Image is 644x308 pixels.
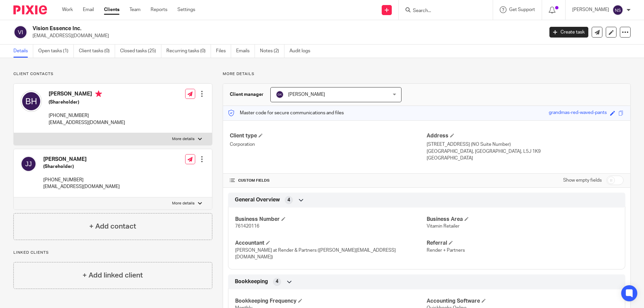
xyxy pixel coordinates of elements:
h4: + Add contact [89,221,136,232]
a: Emails [236,45,255,58]
a: Recurring tasks (0) [166,45,211,58]
p: [EMAIL_ADDRESS][DOMAIN_NAME] [33,33,539,39]
span: Render + Partners [427,248,465,253]
p: [STREET_ADDRESS] (NO Suite Number) [427,141,624,148]
a: Reports [151,6,167,13]
span: [PERSON_NAME] [288,92,325,97]
a: Open tasks (1) [38,45,74,58]
h2: Vision Essence Inc. [33,25,438,32]
a: Details [13,45,33,58]
h4: Business Number [235,216,427,223]
h3: Client manager [230,91,264,98]
i: Primary [95,90,102,97]
p: More details [172,136,195,142]
p: Corporation [230,141,427,148]
a: Audit logs [289,45,315,58]
span: 761420116 [235,224,259,229]
span: Bookkeeping [235,278,268,285]
img: svg%3E [276,90,284,99]
h4: Client type [230,132,427,139]
a: Clients [104,6,119,13]
h4: Bookkeeping Frequency [235,298,427,305]
label: Show empty fields [563,177,602,184]
img: svg%3E [20,156,37,172]
h4: [PERSON_NAME] [43,156,120,163]
h4: Accounting Software [427,298,618,305]
span: [PERSON_NAME] at Render & Partners ([PERSON_NAME][EMAIL_ADDRESS][DOMAIN_NAME]) [235,248,396,259]
h4: Business Area [427,216,618,223]
a: Notes (2) [260,45,284,58]
img: Pixie [13,5,47,14]
h4: [PERSON_NAME] [49,90,125,99]
h5: (Shareholder) [49,99,125,106]
p: [GEOGRAPHIC_DATA] [427,155,624,162]
p: Master code for secure communications and files [228,110,344,116]
p: [PHONE_NUMBER] [49,112,125,119]
img: svg%3E [612,5,623,15]
a: Work [62,6,73,13]
a: Closed tasks (25) [120,45,161,58]
h4: Accountant [235,240,427,247]
h5: (Shareholder) [43,163,120,170]
p: Client contacts [13,71,212,77]
span: Get Support [509,7,535,12]
a: Team [129,6,141,13]
a: Client tasks (0) [79,45,115,58]
input: Search [412,8,473,14]
p: [PHONE_NUMBER] [43,177,120,183]
p: [GEOGRAPHIC_DATA], [GEOGRAPHIC_DATA], L5J 1K9 [427,148,624,155]
span: 4 [287,197,290,203]
span: Vitamin Retailer [427,224,460,229]
img: svg%3E [13,25,28,39]
p: [PERSON_NAME] [572,6,609,13]
p: [EMAIL_ADDRESS][DOMAIN_NAME] [49,119,125,126]
h4: Address [427,132,624,139]
p: Linked clients [13,250,212,255]
h4: CUSTOM FIELDS [230,178,427,183]
a: Settings [177,6,195,13]
h4: Referral [427,240,618,247]
a: Files [216,45,231,58]
div: grandmas-red-waved-pants [549,109,607,117]
p: More details [223,71,631,77]
h4: + Add linked client [83,270,143,281]
span: General Overview [235,196,280,203]
span: 4 [276,278,278,285]
a: Create task [549,27,588,38]
img: svg%3E [20,90,42,112]
p: [EMAIL_ADDRESS][DOMAIN_NAME] [43,183,120,190]
p: More details [172,201,195,206]
a: Email [83,6,94,13]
